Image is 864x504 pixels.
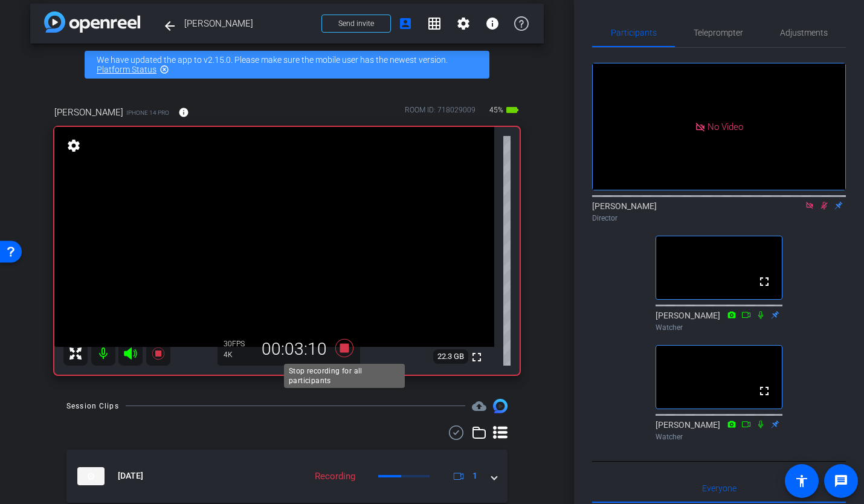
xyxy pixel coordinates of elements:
[472,399,486,413] span: Destinations for your clips
[44,11,140,33] img: app-logo
[472,399,486,413] mat-icon: cloud_upload
[398,16,413,31] mat-icon: account_box
[702,484,737,493] span: Everyone
[757,384,772,398] mat-icon: fullscreen
[184,11,314,36] span: [PERSON_NAME]
[469,350,484,364] mat-icon: fullscreen
[126,108,169,117] span: iPhone 14 Pro
[232,340,245,348] span: FPS
[66,450,508,503] mat-expansion-panel-header: thumb-nail[DATE]Recording1
[485,16,500,31] mat-icon: info
[309,470,361,483] div: Recording
[97,65,156,74] a: Platform Status
[405,105,476,122] div: ROOM ID: 718029009
[427,16,442,31] mat-icon: grid_on
[656,431,782,442] div: Watcher
[656,309,782,333] div: [PERSON_NAME]
[708,121,743,132] span: No Video
[433,349,468,364] span: 22.3 GB
[254,339,335,360] div: 00:03:10
[694,28,743,37] span: Teleprompter
[505,103,520,117] mat-icon: battery_std
[66,400,119,412] div: Session Clips
[493,399,508,413] img: Session clips
[224,339,254,349] div: 30
[160,65,169,74] mat-icon: highlight_off
[834,474,848,488] mat-icon: message
[178,107,189,118] mat-icon: info
[456,16,471,31] mat-icon: settings
[656,322,782,333] div: Watcher
[85,51,489,79] div: We have updated the app to v2.15.0. Please make sure the mobile user has the newest version.
[592,200,846,224] div: [PERSON_NAME]
[656,419,782,442] div: [PERSON_NAME]
[321,15,391,33] button: Send invite
[224,350,254,360] div: 4K
[795,474,809,488] mat-icon: accessibility
[118,470,143,482] span: [DATE]
[65,138,82,153] mat-icon: settings
[163,19,177,33] mat-icon: arrow_back
[54,106,123,119] span: [PERSON_NAME]
[77,467,105,485] img: thumb-nail
[472,470,477,482] span: 1
[611,28,657,37] span: Participants
[592,213,846,224] div: Director
[757,274,772,289] mat-icon: fullscreen
[488,100,505,120] span: 45%
[338,19,374,28] span: Send invite
[780,28,828,37] span: Adjustments
[284,364,405,388] div: Stop recording for all participants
